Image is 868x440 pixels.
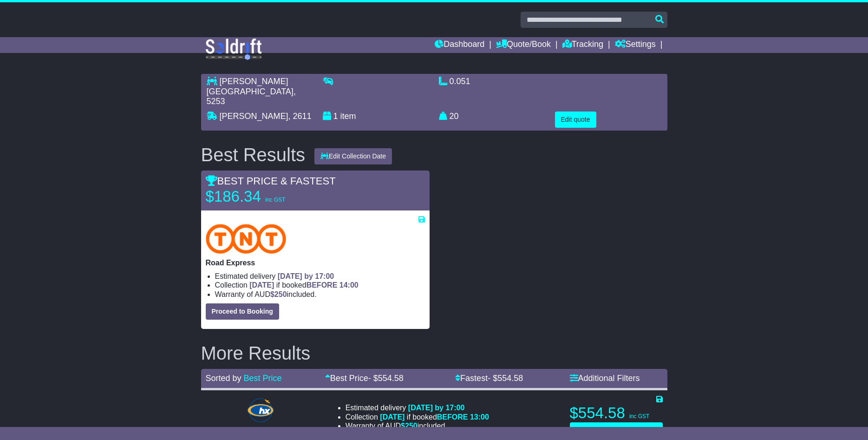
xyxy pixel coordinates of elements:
span: [DATE] [380,413,405,421]
span: item [340,112,356,121]
span: [PERSON_NAME] [220,112,288,121]
li: Collection [215,281,425,289]
span: $ [401,422,418,430]
button: Proceed to Booking [206,303,279,320]
li: Estimated delivery [215,272,425,281]
a: Settings [615,37,656,53]
span: 14:00 [339,281,359,289]
button: Edit Collection Date [314,148,392,164]
span: , 5253 [207,87,296,106]
span: inc GST [629,413,649,420]
a: Additional Filters [570,374,640,383]
span: [DATE] by 17:00 [408,404,465,412]
a: Fastest- $554.58 [455,374,523,383]
span: [DATE] by 17:00 [278,272,334,280]
li: Estimated delivery [346,403,489,412]
span: Sorted by [206,374,241,383]
img: Hunter Express: Road Express [245,396,276,424]
span: [DATE] [249,281,274,289]
a: Quote/Book [496,37,551,53]
span: 554.58 [378,374,404,383]
a: Tracking [562,37,603,53]
span: [PERSON_NAME][GEOGRAPHIC_DATA] [207,77,294,96]
span: 554.58 [497,374,523,383]
span: inc GST [265,197,285,203]
button: Edit quote [555,112,596,128]
span: 1 [333,112,338,121]
li: Warranty of AUD included. [215,290,425,299]
div: Best Results [196,144,310,165]
span: $ [270,290,287,298]
p: Road Express [206,258,425,267]
span: 250 [274,290,287,298]
a: Dashboard [435,37,484,53]
span: , 2611 [288,112,312,121]
p: $186.34 [206,187,322,206]
span: BEST PRICE & FASTEST [206,175,336,187]
span: if booked [380,413,489,421]
span: 20 [450,112,459,121]
img: TNT Domestic: Road Express [206,224,287,254]
span: 13:00 [470,413,489,421]
span: 250 [405,422,418,430]
span: BEFORE [307,281,338,289]
span: - $ [488,374,523,383]
a: Best Price [244,374,282,383]
span: - $ [368,374,404,383]
button: Proceed to Booking [570,422,663,439]
span: 0.051 [450,77,470,86]
li: Collection [346,413,489,421]
p: $554.58 [570,404,663,422]
a: Best Price- $554.58 [325,374,404,383]
li: Warranty of AUD included. [346,421,489,430]
span: BEFORE [437,413,468,421]
h2: More Results [201,343,667,363]
span: if booked [249,281,358,289]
